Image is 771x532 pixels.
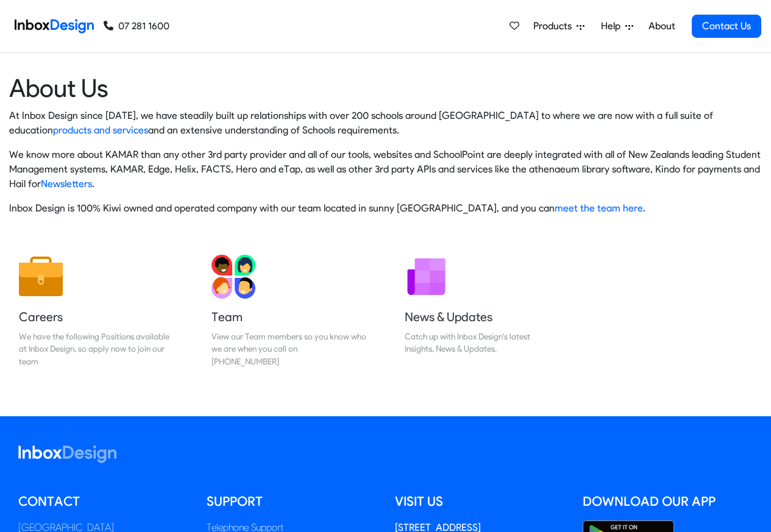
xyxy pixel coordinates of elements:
p: We know more about KAMAR than any other 3rd party provider and all of our tools, websites and Sch... [9,147,762,191]
p: Inbox Design is 100% Kiwi owned and operated company with our team located in sunny [GEOGRAPHIC_D... [9,201,762,216]
p: At Inbox Design since [DATE], we have steadily built up relationships with over 200 schools aroun... [9,108,762,138]
a: Careers We have the following Positions available at Inbox Design, so apply now to join our team [9,245,183,377]
img: 2022_01_13_icon_job.svg [19,255,63,299]
img: logo_inboxdesign_white.svg [18,445,116,463]
a: Newsletters [41,178,92,190]
span: Help [601,19,625,34]
span: Products [533,19,577,34]
h5: Contact [18,492,188,511]
a: 07 281 1600 [104,19,169,34]
a: About [645,14,678,38]
a: News & Updates Catch up with Inbox Design's latest Insights, News & Updates. [395,245,569,377]
h5: Team [211,308,366,325]
a: Products [528,14,589,38]
h5: Download our App [583,492,753,511]
a: Help [596,14,638,38]
img: 2022_01_12_icon_newsletter.svg [405,255,449,299]
img: 2022_01_13_icon_team.svg [211,255,255,299]
h5: News & Updates [405,308,560,325]
heading: About Us [9,73,762,104]
a: Contact Us [692,15,761,38]
a: Team View our Team members so you know who we are when you call on [PHONE_NUMBER] [202,245,376,377]
h5: Visit us [395,492,565,511]
a: products and services [53,124,148,136]
a: meet the team here [555,202,643,214]
div: View our Team members so you know who we are when you call on [PHONE_NUMBER] [211,330,366,367]
h5: Support [207,492,377,511]
div: Catch up with Inbox Design's latest Insights, News & Updates. [405,330,560,355]
div: We have the following Positions available at Inbox Design, so apply now to join our team [19,330,174,367]
h5: Careers [19,308,174,325]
